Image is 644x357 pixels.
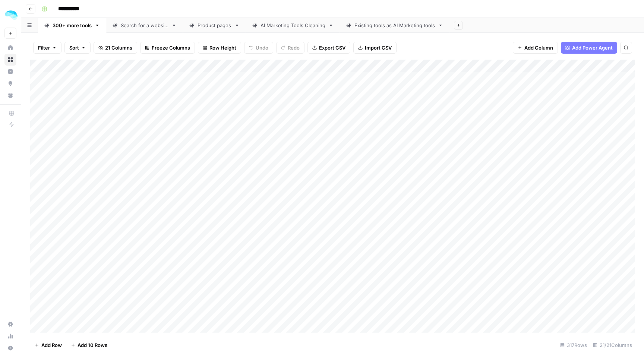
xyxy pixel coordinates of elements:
[4,6,16,25] button: Workspace: ColdiQ
[244,42,273,54] button: Undo
[524,44,553,51] span: Add Column
[4,78,16,89] a: Opportunities
[513,42,558,54] button: Add Column
[38,44,50,51] span: Filter
[198,42,241,54] button: Row Height
[319,44,345,51] span: Export CSV
[590,339,635,351] div: 21/21 Columns
[69,44,79,51] span: Sort
[572,44,613,51] span: Add Power Agent
[340,18,449,33] a: Existing tools as AI Marketing tools
[78,341,107,349] span: Add 10 Rows
[4,9,18,22] img: ColdiQ Logo
[4,318,16,330] a: Settings
[4,342,16,354] button: Help + Support
[183,18,246,33] a: Product pages
[4,89,16,101] a: Your Data
[209,44,236,51] span: Row Height
[557,339,590,351] div: 317 Rows
[354,22,435,29] div: Existing tools as AI Marketing tools
[66,339,112,351] button: Add 10 Rows
[4,54,16,66] a: Browse
[198,22,231,29] div: Product pages
[256,44,268,51] span: Undo
[561,42,617,54] button: Add Power Agent
[261,22,325,29] div: AI Marketing Tools Cleaning
[365,44,392,51] span: Import CSV
[64,42,91,54] button: Sort
[106,18,183,33] a: Search for a website
[288,44,300,51] span: Redo
[33,42,61,54] button: Filter
[94,42,137,54] button: 21 Columns
[53,22,92,29] div: 300+ more tools
[38,18,106,33] a: 300+ more tools
[41,341,62,349] span: Add Row
[276,42,304,54] button: Redo
[30,339,66,351] button: Add Row
[246,18,340,33] a: AI Marketing Tools Cleaning
[4,42,16,54] a: Home
[140,42,195,54] button: Freeze Columns
[353,42,397,54] button: Import CSV
[152,44,190,51] span: Freeze Columns
[307,42,350,54] button: Export CSV
[4,330,16,342] a: Usage
[4,66,16,78] a: Insights
[105,44,132,51] span: 21 Columns
[121,22,168,29] div: Search for a website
